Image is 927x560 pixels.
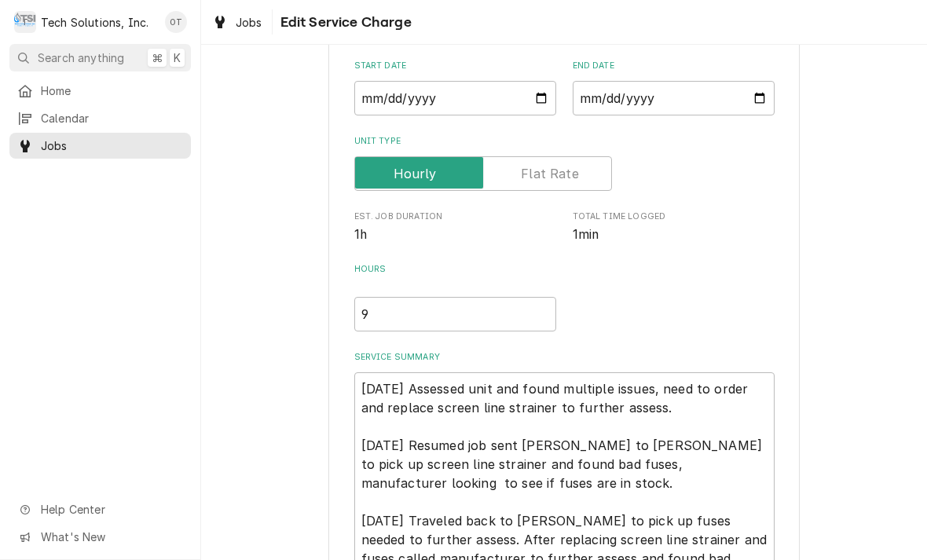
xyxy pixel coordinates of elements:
a: Jobs [9,133,191,159]
div: Otis Tooley's Avatar [165,11,187,33]
div: Tech Solutions, Inc. [41,14,148,31]
span: Edit Service Charge [276,12,412,33]
div: End Date [573,60,775,115]
span: Est. Job Duration [354,210,556,223]
button: Search anything⌘K [9,44,191,71]
span: Jobs [236,14,262,31]
div: Tech Solutions, Inc.'s Avatar [14,11,36,33]
span: Home [41,82,183,99]
a: Go to Help Center [9,496,191,522]
span: Calendar [41,110,183,126]
div: Total Time Logged [573,210,775,244]
div: Est. Job Duration [354,210,556,244]
span: What's New [41,529,181,545]
label: Service Summary [354,351,775,364]
a: Home [9,78,191,104]
span: Total Time Logged [573,210,775,223]
span: 1h [354,227,367,242]
div: Unit Type [354,135,775,191]
a: Go to What's New [9,524,191,550]
div: T [14,11,36,33]
input: yyyy-mm-dd [354,81,556,115]
div: Start Date [354,60,556,115]
div: [object Object] [354,263,556,331]
label: Start Date [354,60,556,72]
span: Help Center [41,501,181,518]
span: Total Time Logged [573,225,775,244]
label: Unit Type [354,135,775,148]
span: 1min [573,227,599,242]
span: Jobs [41,137,183,154]
label: End Date [573,60,775,72]
a: Jobs [206,9,269,35]
label: Hours [354,263,556,288]
span: ⌘ [152,49,163,66]
span: Search anything [38,49,124,66]
span: Est. Job Duration [354,225,556,244]
a: Calendar [9,105,191,131]
input: yyyy-mm-dd [573,81,775,115]
div: OT [165,11,187,33]
span: K [174,49,181,66]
